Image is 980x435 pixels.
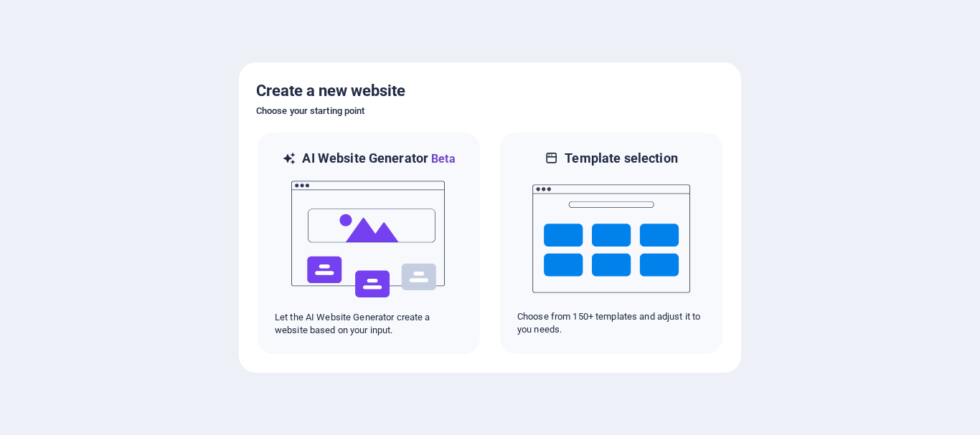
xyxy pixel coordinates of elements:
[517,310,705,336] p: Choose from 150+ templates and adjust it to you needs.
[302,150,455,168] h6: AI Website Generator
[565,150,677,167] h6: Template selection
[499,131,724,355] div: Template selectionChoose from 150+ templates and adjust it to you needs.
[256,131,481,355] div: AI Website GeneratorBetaaiLet the AI Website Generator create a website based on your input.
[256,80,724,102] h5: Create a new website
[275,311,463,337] p: Let the AI Website Generator create a website based on your input.
[256,102,724,120] h6: Choose your starting point
[428,152,456,166] span: Beta
[290,168,448,311] img: ai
